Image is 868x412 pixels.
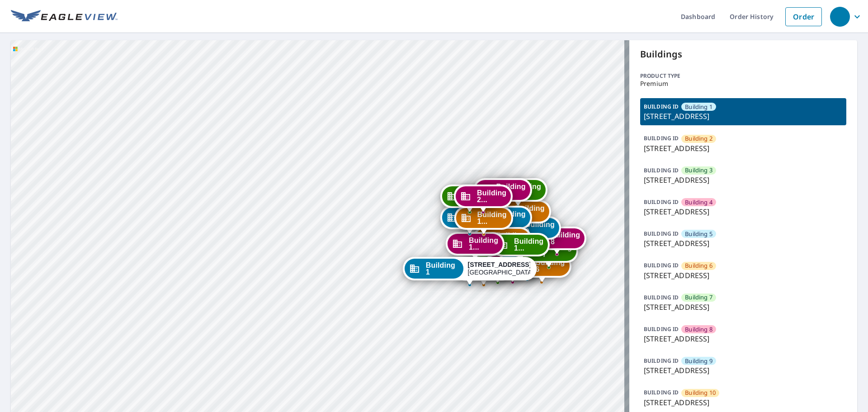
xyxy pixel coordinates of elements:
p: Product type [640,72,846,80]
div: Dropped pin, building Building 20, Commercial property, 1152 Chelsea Drive Lake Zurich, IL 60047 [454,185,513,213]
p: [STREET_ADDRESS] [644,143,843,154]
div: Dropped pin, building Building 18, Commercial property, 1152 Chelsea Drive Lake Zurich, IL 60047 [454,206,513,234]
div: Dropped pin, building Building 17, Commercial property, 1152 Chelsea Drive Lake Zurich, IL 60047 [440,206,499,234]
p: BUILDING ID [644,325,679,333]
span: Building 9 [525,221,555,235]
p: [STREET_ADDRESS] [644,397,843,408]
div: Dropped pin, building Building 12, Commercial property, 1152 Chelsea Drive Lake Zurich, IL 60047 [473,178,532,206]
span: Building 2 [685,134,712,143]
p: BUILDING ID [644,198,679,206]
p: [STREET_ADDRESS] [644,365,843,376]
img: EV Logo [11,10,118,24]
p: BUILDING ID [644,166,679,174]
p: BUILDING ID [644,103,679,110]
div: [GEOGRAPHIC_DATA] [468,261,530,276]
span: Building 1 [426,262,459,275]
p: BUILDING ID [644,230,679,237]
p: [STREET_ADDRESS] [644,175,843,185]
span: Building 1... [469,237,498,251]
p: BUILDING ID [644,261,679,269]
span: Building 2... [477,189,506,203]
p: [STREET_ADDRESS] [644,270,843,281]
p: Buildings [640,47,846,61]
div: Dropped pin, building Building 15, Commercial property, 1152 Chelsea Drive Lake Zurich, IL 60047 [491,233,550,261]
span: Building 4 [685,198,712,207]
p: [STREET_ADDRESS] [644,206,843,217]
p: [STREET_ADDRESS] [644,238,843,249]
div: Dropped pin, building Building 19, Commercial property, 1152 Chelsea Drive Lake Zurich, IL 60047 [440,185,499,213]
p: [STREET_ADDRESS] [644,333,843,344]
p: BUILDING ID [644,357,679,365]
span: Building 3 [685,166,712,175]
span: Building 1 [685,103,712,111]
div: Dropped pin, building Building 6, Commercial property, 1152 Chelsea Drive Lake Zurich, IL 60047 [512,254,571,282]
span: Building 9 [685,357,712,365]
p: [STREET_ADDRESS] [644,302,843,313]
p: BUILDING ID [644,388,679,396]
span: Building 8 [551,232,580,245]
div: Dropped pin, building Building 1, Commercial property, 1152 Chelsea Drive Lake Zurich, IL 60047 [403,257,537,285]
span: Building 5 [685,230,712,238]
p: BUILDING ID [644,294,679,301]
span: Building 1... [496,183,526,197]
strong: [STREET_ADDRESS] [468,261,532,268]
div: Dropped pin, building Building 16, Commercial property, 1152 Chelsea Drive Lake Zurich, IL 60047 [446,232,505,260]
p: BUILDING ID [644,134,679,142]
span: Building 10 [685,388,716,397]
span: Building 7 [685,293,712,302]
span: Building 8 [685,325,712,334]
span: Building 1... [514,238,543,251]
a: Order [785,7,822,26]
p: [STREET_ADDRESS] [644,111,843,122]
p: Premium [640,80,846,87]
span: Building 1... [477,211,507,225]
span: Building 6 [685,261,712,270]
